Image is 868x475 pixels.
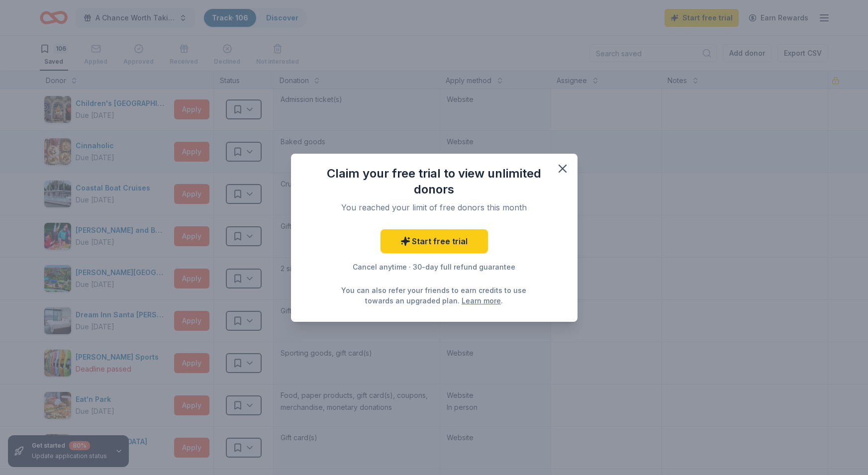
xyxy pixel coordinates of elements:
a: Start free trial [381,229,488,253]
div: You can also refer your friends to earn credits to use towards an upgraded plan. . [339,285,530,306]
div: You reached your limit of free donors this month [323,201,546,213]
div: Cancel anytime · 30-day full refund guarantee [311,261,558,273]
div: Claim your free trial to view unlimited donors [311,166,558,197]
a: Learn more [462,295,501,306]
